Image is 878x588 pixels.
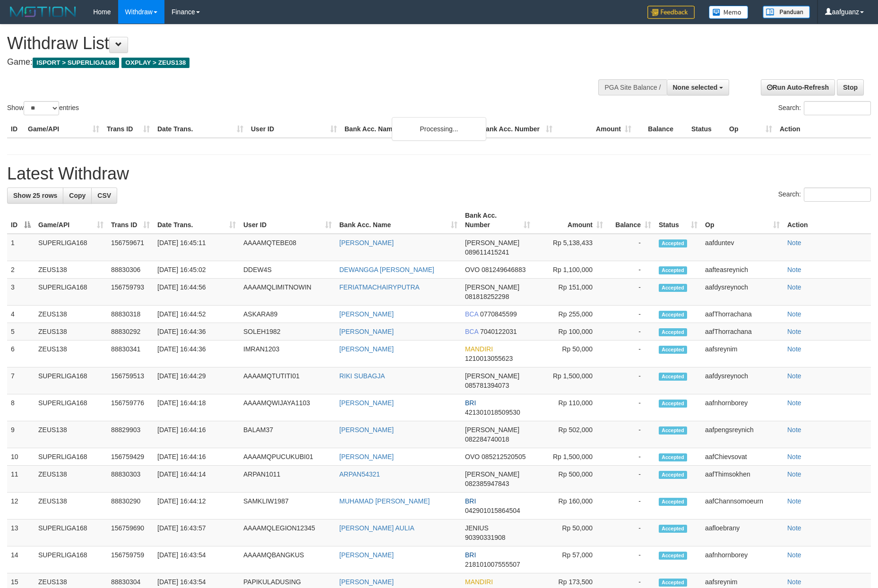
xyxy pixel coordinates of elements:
[787,372,801,380] a: Note
[804,101,871,115] input: Search:
[34,466,107,493] td: ZEUS138
[763,6,810,18] img: panduan.png
[107,520,154,546] td: 156759690
[240,367,336,394] td: AAAAMQTUTITI01
[339,328,394,335] a: [PERSON_NAME]
[97,192,111,199] span: CSV
[480,310,517,318] span: Copy 0770845599 to clipboard
[465,399,476,407] span: BRI
[465,470,519,478] span: [PERSON_NAME]
[7,120,24,138] th: ID
[534,234,607,261] td: Rp 5,138,433
[7,261,34,279] td: 2
[107,394,154,421] td: 156759776
[154,279,240,306] td: [DATE] 16:44:56
[482,266,525,273] span: Copy 081249646883 to clipboard
[34,421,107,448] td: ZEUS138
[154,520,240,546] td: [DATE] 16:43:57
[659,579,687,587] span: Accepted
[7,306,34,323] td: 4
[107,367,154,394] td: 156759513
[154,448,240,466] td: [DATE] 16:44:16
[69,192,86,199] span: Copy
[107,421,154,448] td: 88829903
[34,323,107,341] td: ZEUS138
[107,546,154,573] td: 156759759
[607,421,655,448] td: -
[701,306,783,323] td: aafThorrachana
[107,341,154,367] td: 88830341
[659,328,687,336] span: Accepted
[339,453,394,460] a: [PERSON_NAME]
[465,534,506,541] span: Copy 90390331908 to clipboard
[701,207,783,234] th: Op: activate to sort column ascending
[787,266,801,273] a: Note
[339,578,394,586] a: [PERSON_NAME]
[24,120,103,138] th: Game/API
[34,493,107,520] td: ZEUS138
[7,493,34,520] td: 12
[688,120,725,138] th: Status
[701,394,783,421] td: aafnhornborey
[787,453,801,460] a: Note
[701,546,783,573] td: aafnhornborey
[534,207,607,234] th: Amount: activate to sort column ascending
[240,448,336,466] td: AAAAMQPUCUKUBI01
[659,346,687,354] span: Accepted
[339,372,385,380] a: RIKI SUBAGJA
[107,207,154,234] th: Trans ID: activate to sort column ascending
[701,448,783,466] td: aafChievsovat
[607,546,655,573] td: -
[7,34,576,53] h1: Withdraw List
[91,187,117,204] a: CSV
[7,520,34,546] td: 13
[534,421,607,448] td: Rp 502,000
[701,466,783,493] td: aafThimsokhen
[465,355,513,362] span: Copy 1210013055623 to clipboard
[783,207,871,234] th: Action
[7,5,79,19] img: MOTION_logo.png
[655,207,701,234] th: Status: activate to sort column ascending
[34,234,107,261] td: SUPERLIGA168
[461,207,534,234] th: Bank Acc. Number: activate to sort column ascending
[7,101,79,115] label: Show entries
[154,421,240,448] td: [DATE] 16:44:16
[465,293,509,300] span: Copy 081818252298 to clipboard
[659,552,687,560] span: Accepted
[482,453,525,460] span: Copy 085212520505 to clipboard
[107,261,154,279] td: 88830306
[240,546,336,573] td: AAAAMQBANGKUS
[659,471,687,479] span: Accepted
[107,279,154,306] td: 156759793
[154,493,240,520] td: [DATE] 16:44:12
[607,306,655,323] td: -
[63,187,92,204] a: Copy
[465,507,520,514] span: Copy 042901015864504 to clipboard
[240,341,336,367] td: IMRAN1203
[107,493,154,520] td: 88830290
[339,239,394,247] a: [PERSON_NAME]
[465,283,519,291] span: [PERSON_NAME]
[240,323,336,341] td: SOLEH1982
[659,266,687,274] span: Accepted
[607,520,655,546] td: -
[787,283,801,291] a: Note
[701,234,783,261] td: aafduntev
[607,394,655,421] td: -
[465,497,476,505] span: BRI
[787,399,801,407] a: Note
[154,306,240,323] td: [DATE] 16:44:52
[154,466,240,493] td: [DATE] 16:44:14
[7,279,34,306] td: 3
[154,394,240,421] td: [DATE] 16:44:18
[709,6,749,19] img: Button%20Memo.svg
[534,341,607,367] td: Rp 50,000
[240,306,336,323] td: ASKARA89
[107,466,154,493] td: 88830303
[534,323,607,341] td: Rp 100,000
[787,239,801,247] a: Note
[107,306,154,323] td: 88830318
[534,279,607,306] td: Rp 151,000
[635,120,688,138] th: Balance
[725,120,776,138] th: Op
